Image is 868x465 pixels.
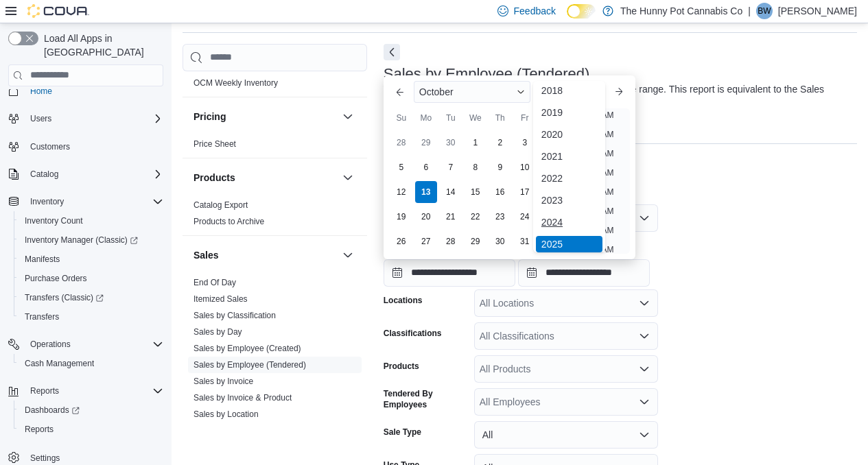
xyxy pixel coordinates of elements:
[536,236,602,252] div: 2025
[465,107,486,129] div: We
[489,206,511,228] div: day-23
[415,132,437,154] div: day-29
[3,136,169,156] button: Customers
[19,355,163,372] span: Cash Management
[25,424,54,435] span: Reports
[193,294,248,305] span: Itemized Sales
[514,230,536,252] div: day-31
[536,148,602,165] div: 2021
[756,3,773,19] div: Bonnie Wong
[193,393,292,403] a: Sales by Invoice & Product
[3,81,169,101] button: Home
[19,355,99,372] a: Cash Management
[193,409,259,419] a: Sales by Location
[14,307,169,326] button: Transfers
[340,247,356,263] button: Sales
[25,166,163,182] span: Catalog
[465,132,486,154] div: day-1
[389,130,562,254] div: October, 2025
[30,339,71,350] span: Operations
[3,335,169,354] button: Operations
[19,421,163,438] span: Reports
[38,32,163,59] span: Load All Apps in [GEOGRAPHIC_DATA]
[390,132,412,154] div: day-28
[19,213,89,229] a: Inventory Count
[193,392,292,403] span: Sales by Invoice & Product
[193,343,301,354] span: Sales by Employee (Created)
[3,165,169,184] button: Catalog
[518,259,650,287] input: Press the down key to open a popover containing a calendar.
[536,192,602,208] div: 2023
[19,421,59,438] a: Reports
[193,360,306,370] a: Sales by Employee (Tendered)
[536,170,602,187] div: 2022
[514,181,536,203] div: day-17
[193,77,278,88] span: OCM Weekly Inventory
[514,156,536,178] div: day-10
[489,156,511,178] div: day-9
[440,206,462,228] div: day-21
[14,420,169,439] button: Reports
[183,75,367,97] div: OCM
[25,83,58,99] a: Home
[414,81,530,103] div: Button. Open the month selector. October is currently selected.
[620,3,742,19] p: The Hunny Pot Cannabis Co
[14,211,169,230] button: Inventory Count
[25,110,163,127] span: Users
[489,181,511,203] div: day-16
[384,295,423,306] label: Locations
[390,206,412,228] div: day-19
[340,169,356,186] button: Products
[415,230,437,252] div: day-27
[27,4,89,18] img: Cova
[193,359,306,370] span: Sales by Employee (Tendered)
[3,192,169,211] button: Inventory
[25,215,83,226] span: Inventory Count
[25,405,80,416] span: Dashboards
[440,132,462,154] div: day-30
[193,294,248,304] a: Itemized Sales
[567,4,596,19] input: Dark Mode
[193,139,236,149] a: Price Sheet
[19,251,163,267] span: Manifests
[193,409,259,420] span: Sales by Location
[440,107,462,129] div: Tu
[384,328,442,339] label: Classifications
[25,311,59,322] span: Transfers
[389,81,411,103] button: Previous Month
[384,259,515,287] input: Press the down key to enter a popover containing a calendar. Press the escape key to close the po...
[639,331,650,342] button: Open list of options
[19,402,163,418] span: Dashboards
[440,181,462,203] div: day-14
[465,206,486,228] div: day-22
[3,381,169,401] button: Reports
[415,156,437,178] div: day-6
[30,86,52,97] span: Home
[639,363,650,374] button: Open list of options
[25,82,163,99] span: Home
[193,344,301,353] a: Sales by Employee (Created)
[193,376,253,387] span: Sales by Invoice
[748,3,751,19] p: |
[340,108,356,125] button: Pricing
[536,126,602,143] div: 2020
[193,326,242,337] span: Sales by Day
[19,270,163,287] span: Purchase Orders
[25,336,76,353] button: Operations
[514,4,556,18] span: Feedback
[19,232,143,248] a: Inventory Manager (Classic)
[30,141,70,152] span: Customers
[30,169,58,180] span: Catalog
[25,166,64,182] button: Catalog
[384,388,469,410] label: Tendered By Employees
[193,78,278,88] a: OCM Weekly Inventory
[19,289,163,306] span: Transfers (Classic)
[193,216,264,227] span: Products to Archive
[384,44,400,60] button: Next
[639,396,650,407] button: Open list of options
[514,132,536,154] div: day-3
[30,385,59,396] span: Reports
[25,193,163,210] span: Inventory
[778,3,857,19] p: [PERSON_NAME]
[536,214,602,230] div: 2024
